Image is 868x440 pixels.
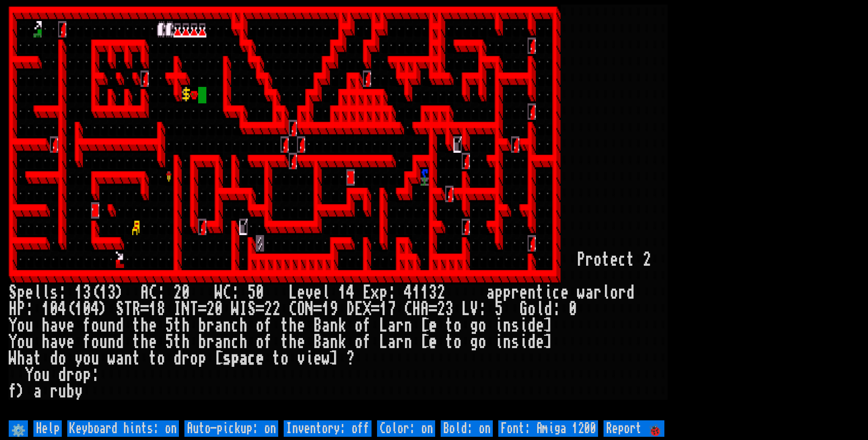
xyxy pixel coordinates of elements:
[173,317,182,334] div: t
[149,284,157,301] div: C
[421,284,429,301] div: 1
[371,301,379,317] div: =
[157,350,165,367] div: o
[173,350,182,367] div: d
[66,383,75,400] div: b
[108,350,116,367] div: w
[355,334,363,350] div: o
[441,420,493,437] input: Bold: on
[330,334,338,350] div: n
[132,334,140,350] div: t
[215,350,223,367] div: [
[552,284,561,301] div: c
[83,317,91,334] div: f
[313,284,322,301] div: e
[346,350,355,367] div: ?
[313,317,322,334] div: B
[280,334,289,350] div: t
[50,334,58,350] div: a
[429,301,437,317] div: =
[149,334,157,350] div: e
[388,317,396,334] div: a
[256,284,264,301] div: 0
[379,317,388,334] div: L
[544,284,552,301] div: i
[503,317,511,334] div: n
[58,317,66,334] div: v
[223,284,231,301] div: C
[140,317,149,334] div: h
[498,420,598,437] input: Font: Amiga 1200
[33,367,42,383] div: o
[223,350,231,367] div: s
[462,301,470,317] div: L
[519,284,528,301] div: e
[248,284,256,301] div: 5
[231,301,239,317] div: W
[42,334,50,350] div: h
[528,284,536,301] div: n
[338,334,346,350] div: k
[289,317,297,334] div: h
[58,284,66,301] div: :
[75,383,83,400] div: y
[184,420,278,437] input: Auto-pickup: on
[528,334,536,350] div: d
[9,420,28,437] input: ⚙️
[610,252,618,268] div: e
[132,317,140,334] div: t
[83,350,91,367] div: o
[330,350,338,367] div: ]
[429,317,437,334] div: e
[9,284,17,301] div: S
[42,301,50,317] div: 1
[42,284,50,301] div: l
[91,301,99,317] div: 4
[190,350,198,367] div: o
[42,317,50,334] div: h
[643,252,651,268] div: 2
[313,350,322,367] div: e
[289,334,297,350] div: h
[313,301,322,317] div: =
[421,317,429,334] div: [
[289,284,297,301] div: L
[108,317,116,334] div: n
[58,383,66,400] div: u
[536,334,544,350] div: e
[182,284,190,301] div: 0
[478,317,486,334] div: o
[280,350,289,367] div: o
[280,317,289,334] div: t
[602,252,610,268] div: t
[91,367,99,383] div: :
[206,317,215,334] div: r
[165,334,173,350] div: 5
[412,284,421,301] div: 1
[17,350,25,367] div: h
[388,284,396,301] div: :
[437,284,445,301] div: 2
[116,350,124,367] div: a
[25,367,33,383] div: Y
[495,284,503,301] div: p
[470,334,478,350] div: g
[445,301,453,317] div: 3
[17,284,25,301] div: p
[363,334,371,350] div: f
[289,301,297,317] div: C
[322,350,330,367] div: w
[132,350,140,367] div: t
[215,317,223,334] div: a
[83,284,91,301] div: 3
[338,284,346,301] div: 1
[50,350,58,367] div: d
[429,284,437,301] div: 3
[264,301,272,317] div: 2
[478,334,486,350] div: o
[173,334,182,350] div: t
[116,301,124,317] div: S
[544,317,552,334] div: ]
[231,284,239,301] div: :
[363,284,371,301] div: E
